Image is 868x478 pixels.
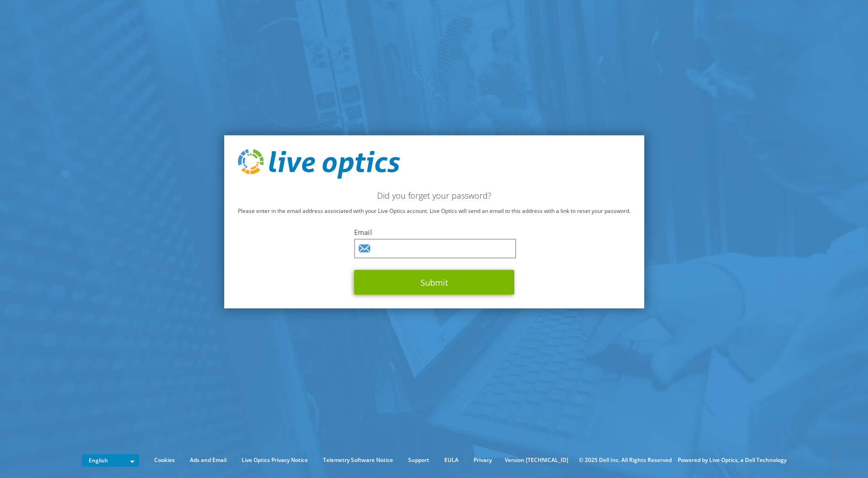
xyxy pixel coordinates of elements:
[147,455,182,465] a: Cookies
[574,455,676,465] li: © 2025 Dell Inc. All Rights Reserved
[238,190,631,201] h2: Did you forget your password?
[354,270,514,295] button: Submit
[316,455,400,465] a: Telemetry Software Notice
[238,206,631,216] p: Please enter in the email address associated with your Live Optics account. Live Optics will send...
[467,455,499,465] a: Privacy
[238,149,400,179] img: live_optics_svg.svg
[354,228,514,237] label: Email
[235,455,315,465] a: Live Optics Privacy Notice
[401,455,436,465] a: Support
[437,455,465,465] a: EULA
[500,455,573,465] li: Version [TECHNICAL_ID]
[678,455,787,465] li: Powered by Live Optics, a Dell Technology
[183,455,233,465] a: Ads and Email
